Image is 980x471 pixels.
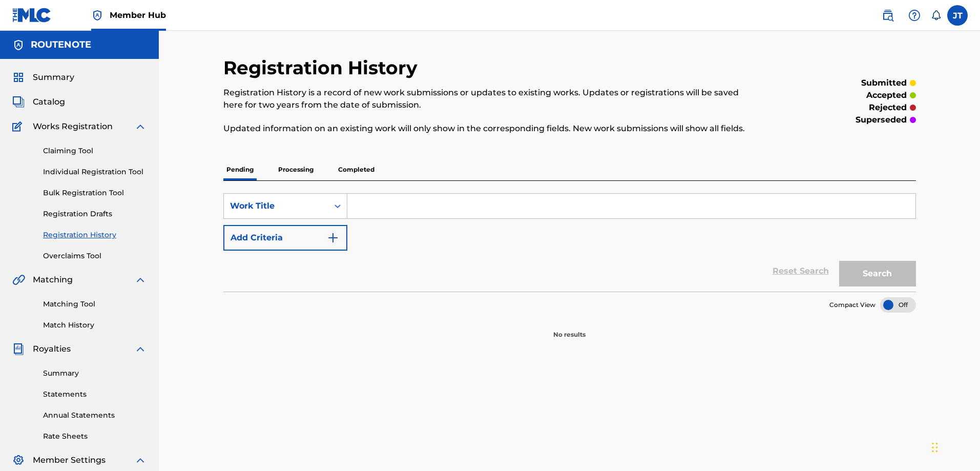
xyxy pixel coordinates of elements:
[223,122,757,135] p: Updated information on an existing work will only show in the corresponding fields. New work subm...
[43,209,147,219] a: Registration Drafts
[856,114,907,126] p: superseded
[12,96,25,108] img: Catalog
[12,39,25,51] img: Accounts
[932,432,938,463] div: Drag
[223,159,257,180] p: Pending
[908,9,921,22] img: help
[91,9,103,22] img: Top Rightsholder
[33,71,74,84] span: Summary
[866,89,907,101] p: accepted
[553,318,586,339] p: No results
[829,300,875,310] span: Compact View
[12,96,65,108] a: CatalogCatalog
[43,188,147,198] a: Bulk Registration Tool
[931,10,941,21] div: Notifications
[335,159,378,180] p: Completed
[861,77,907,89] p: submitted
[223,193,916,292] form: Search Form
[223,225,347,251] button: Add Criteria
[43,230,147,240] a: Registration History
[878,5,898,26] a: Public Search
[134,343,147,355] img: expand
[882,9,894,22] img: search
[43,299,147,310] a: Matching Tool
[43,410,147,421] a: Annual Statements
[43,146,147,156] a: Claiming Tool
[12,71,25,84] img: Summary
[275,159,317,180] p: Processing
[43,389,147,400] a: Statements
[43,431,147,442] a: Rate Sheets
[947,5,968,26] div: User Menu
[33,343,71,355] span: Royalties
[110,9,166,21] span: Member Hub
[223,87,757,111] p: Registration History is a record of new work submissions or updates to existing works. Updates or...
[12,343,25,355] img: Royalties
[43,368,147,379] a: Summary
[230,200,322,212] div: Work Title
[12,8,52,23] img: MLC Logo
[327,232,339,244] img: 9d2ae6d4665cec9f34b9.svg
[12,454,25,466] img: Member Settings
[12,274,25,286] img: Matching
[929,422,980,471] iframe: Chat Widget
[134,120,147,133] img: expand
[33,96,65,108] span: Catalog
[134,274,147,286] img: expand
[904,5,925,26] div: Help
[43,320,147,331] a: Match History
[134,454,147,466] img: expand
[33,454,106,466] span: Member Settings
[31,39,91,51] h5: ROUTENOTE
[33,120,113,133] span: Works Registration
[869,101,907,114] p: rejected
[33,274,73,286] span: Matching
[43,167,147,177] a: Individual Registration Tool
[12,71,74,84] a: SummarySummary
[223,56,423,79] h2: Registration History
[43,251,147,261] a: Overclaims Tool
[12,120,26,133] img: Works Registration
